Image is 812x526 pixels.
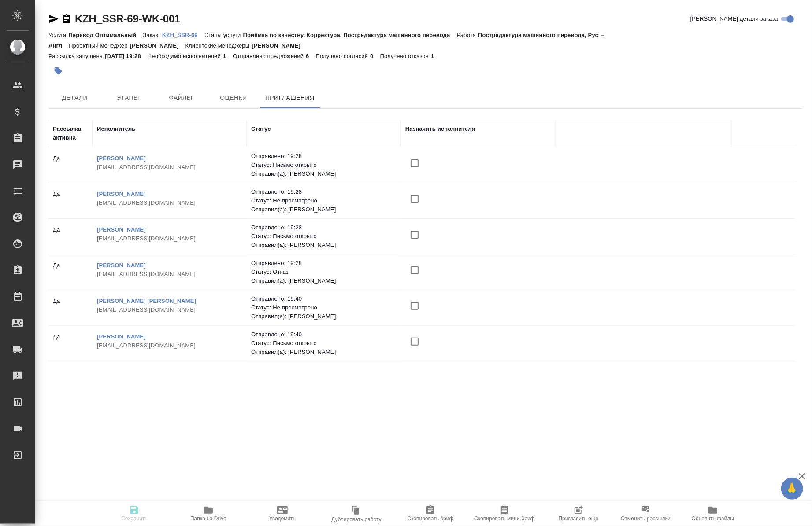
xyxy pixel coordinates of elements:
[97,191,146,197] a: [PERSON_NAME]
[75,13,180,25] a: KZH_SSR-69-WK-001
[251,161,397,169] p: Статус: Письмо открыто
[690,15,778,23] span: [PERSON_NAME] детали заказа
[265,92,315,103] span: Приглашения
[53,125,88,142] div: Рассылка активна
[405,125,475,133] div: Назначить исполнителя
[97,298,196,304] a: [PERSON_NAME] [PERSON_NAME]
[48,328,93,359] td: Да
[431,53,441,59] p: 1
[97,333,146,340] a: [PERSON_NAME]
[243,32,457,38] p: Приёмка по качеству, Корректура, Постредактура машинного перевода
[252,42,307,49] p: [PERSON_NAME]
[97,163,242,172] p: [EMAIL_ADDRESS][DOMAIN_NAME]
[204,32,243,38] p: Этапы услуги
[251,188,397,196] p: Отправлено: 19:28
[48,61,68,81] button: Добавить тэг
[97,125,136,133] div: Исполнитель
[97,226,146,233] a: [PERSON_NAME]
[48,32,68,38] p: Услуга
[251,223,397,232] p: Отправлено: 19:28
[316,53,371,59] p: Получено согласий
[48,257,93,287] td: Да
[68,32,143,38] p: Перевод Оптимальный
[162,31,204,38] a: KZH_SSR-69
[61,14,72,24] button: Скопировать ссылку
[97,341,242,350] p: [EMAIL_ADDRESS][DOMAIN_NAME]
[130,42,185,49] p: [PERSON_NAME]
[380,53,431,59] p: Получено отказов
[306,53,315,59] p: 6
[48,150,93,180] td: Да
[107,92,149,103] span: Этапы
[251,312,397,321] p: Отправил(а): [PERSON_NAME]
[251,205,397,214] p: Отправил(а): [PERSON_NAME]
[251,152,397,161] p: Отправлено: 19:28
[251,196,397,205] p: Статус: Не просмотрено
[54,92,96,103] span: Детали
[162,32,204,38] p: KZH_SSR-69
[370,53,380,59] p: 0
[97,305,242,314] p: [EMAIL_ADDRESS][DOMAIN_NAME]
[97,262,146,269] a: [PERSON_NAME]
[251,232,397,241] p: Статус: Письмо открыто
[251,303,397,312] p: Статус: Не просмотрено
[48,185,93,216] td: Да
[48,292,93,323] td: Да
[781,478,803,500] button: 🙏
[48,53,105,59] p: Рассылка запущена
[233,53,306,59] p: Отправлено предложений
[48,221,93,252] td: Да
[212,92,255,103] span: Оценки
[223,53,233,59] p: 1
[159,92,202,103] span: Файлы
[185,42,252,49] p: Клиентские менеджеры
[251,169,397,178] p: Отправил(а): [PERSON_NAME]
[97,199,242,207] p: [EMAIL_ADDRESS][DOMAIN_NAME]
[48,14,59,24] button: Скопировать ссылку для ЯМессенджера
[105,53,148,59] p: [DATE] 19:28
[97,155,146,162] a: [PERSON_NAME]
[69,42,130,49] p: Проектный менеджер
[143,32,162,38] p: Заказ:
[97,234,242,243] p: [EMAIL_ADDRESS][DOMAIN_NAME]
[148,53,223,59] p: Необходимо исполнителей
[251,348,397,357] p: Отправил(а): [PERSON_NAME]
[251,294,397,303] p: Отправлено: 19:40
[251,276,397,285] p: Отправил(а): [PERSON_NAME]
[457,32,478,38] p: Работа
[97,270,242,279] p: [EMAIL_ADDRESS][DOMAIN_NAME]
[251,241,397,250] p: Отправил(а): [PERSON_NAME]
[251,330,397,339] p: Отправлено: 19:40
[251,339,397,348] p: Статус: Письмо открыто
[251,259,397,268] p: Отправлено: 19:28
[251,268,397,276] p: Статус: Отказ
[251,125,271,133] div: Статус
[785,479,800,498] span: 🙏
